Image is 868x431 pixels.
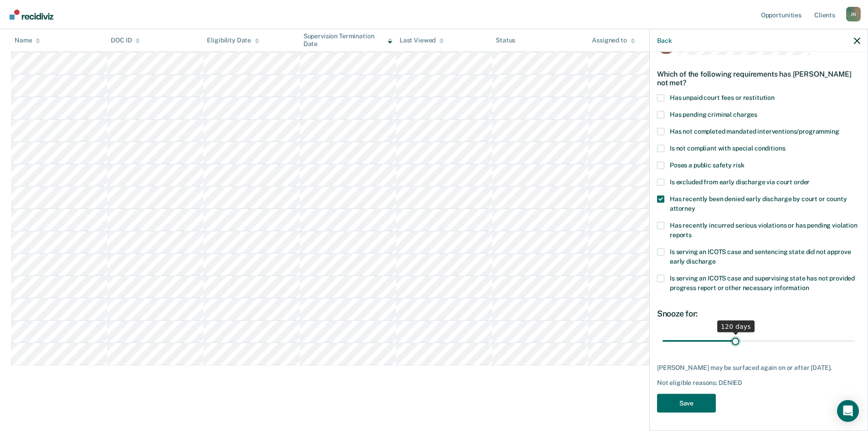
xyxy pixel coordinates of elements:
div: 120 days [717,320,755,332]
div: Snooze for: [657,308,860,318]
span: Has recently been denied early discharge by court or county attorney [670,195,847,212]
div: Supervision Termination Date [303,32,392,48]
div: Status [496,36,515,44]
span: Has unpaid court fees or restitution [670,93,775,101]
div: J N [846,7,861,21]
span: Is not compliant with special conditions [670,144,785,151]
span: Is serving an ICOTS case and supervising state has not provided progress report or other necessar... [670,274,855,291]
button: Save [657,394,716,412]
button: Back [657,36,672,44]
div: Eligibility Date [207,36,259,44]
div: [PERSON_NAME] may be surfaced again on or after [DATE]. [657,363,860,371]
div: DOC ID [111,36,140,44]
div: Not eligible reasons: DENIED [657,379,860,387]
div: Open Intercom Messenger [837,400,859,422]
div: Assigned to [592,36,635,44]
span: Poses a public safety risk [670,161,744,168]
button: Profile dropdown button [846,7,861,21]
span: Has pending criminal charges [670,110,757,118]
img: Recidiviz [10,10,53,20]
span: Has recently incurred serious violations or has pending violation reports [670,221,858,238]
span: Is serving an ICOTS case and sentencing state did not approve early discharge [670,248,851,265]
div: Last Viewed [400,36,444,44]
div: Which of the following requirements has [PERSON_NAME] not met? [657,62,860,94]
span: Has not completed mandated interventions/programming [670,127,839,135]
span: Is excluded from early discharge via court order [670,178,810,185]
div: Name [15,36,40,44]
